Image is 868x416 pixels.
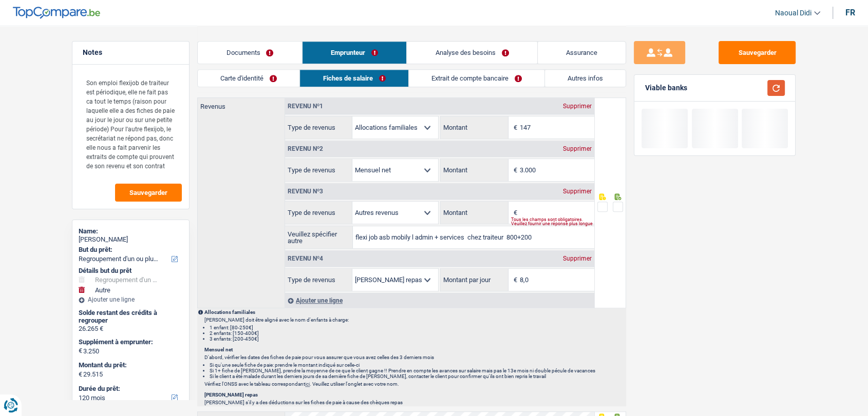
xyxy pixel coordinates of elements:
label: Type de revenus [285,116,352,138]
span: Naoual Didi [775,9,812,17]
label: But du prêt: [79,246,181,254]
li: Si qu'une seule fiche de paie: prendre le montant indiqué sur celle-ci [210,362,625,368]
a: ici [305,381,310,387]
div: 26.265 € [79,325,183,333]
label: Type de revenus [285,269,352,291]
a: Analyse des besoins [407,42,537,64]
div: Ajouter une ligne [79,296,183,303]
div: Supprimer [560,188,594,194]
button: Sauvegarder [719,41,796,64]
a: Fiches de salaire [300,70,408,87]
p: [PERSON_NAME] doit être aligné avec le nom d'enfants à charge: [204,317,625,323]
img: TopCompare Logo [13,7,100,19]
label: Veuillez spécifier autre [285,226,353,248]
li: Si 1+ fiche de [PERSON_NAME], prendre la moyenne de ce que le client gagne !! Prendre en compte l... [210,368,625,373]
p: Allocations familiales [204,309,625,315]
div: Revenu nº3 [285,188,326,194]
label: Revenus [198,98,285,110]
div: [PERSON_NAME] [79,235,183,244]
h5: Notes [83,48,179,57]
li: 2 enfants: [150-400€] [210,330,625,336]
li: 1 enfant: [80-250€] [210,325,625,330]
a: Documents [198,42,302,64]
div: Revenu nº1 [285,103,326,109]
p: Mensuel net [204,347,625,352]
label: Montant [441,202,508,224]
p: Vérifiez l'ONSS avec le tableau correspondant . Veuillez utiliser l'onglet avec votre nom. [204,381,625,387]
div: Revenu nº4 [285,255,326,262]
div: Ajouter une ligne [285,293,594,308]
div: Tous les champs sont obligatoires. Veuillez fournir une réponse plus longue [511,220,594,224]
p: D'abord, vérifier les dates des fiches de paie pour vous assurer que vous avez celles des 3 derni... [204,354,625,360]
a: Carte d'identité [198,70,299,87]
a: Extrait de compte bancaire [409,70,544,87]
span: € [508,159,520,181]
a: Autres infos [545,70,626,87]
label: Durée du prêt: [79,385,181,393]
div: fr [845,8,855,17]
label: Montant [441,159,508,181]
button: Sauvegarder [115,184,182,202]
label: Type de revenus [285,159,352,181]
p: [PERSON_NAME] s'il y a des déductions sur les fiches de paie à cause des chèques repas [204,400,625,405]
div: Supprimer [560,103,594,109]
span: € [508,202,520,224]
div: Solde restant des crédits à regrouper [79,309,183,325]
div: Name: [79,227,183,235]
li: Si le client a été malade durant les derniers jours de sa dernière fiche de [PERSON_NAME], contac... [210,373,625,379]
span: € [79,347,82,355]
span: Sauvegarder [129,189,167,196]
label: Montant par jour [441,269,508,291]
input: Veuillez préciser [353,226,594,248]
label: Supplément à emprunter: [79,338,181,346]
div: Viable banks [645,84,687,92]
div: Supprimer [560,255,594,262]
label: Montant [441,116,508,138]
a: Naoual Didi [767,5,820,22]
div: Détails but du prêt [79,267,183,275]
p: [PERSON_NAME] repas [204,392,625,398]
div: Revenu nº2 [285,146,326,152]
a: Emprunteur [303,42,407,64]
label: Type de revenus [285,202,352,224]
label: Montant du prêt: [79,361,181,369]
span: € [508,116,520,138]
span: € [508,269,520,291]
li: 3 enfants: [200-450€] [210,336,625,342]
a: Assurance [538,42,626,64]
div: Supprimer [560,146,594,152]
span: € [79,370,82,379]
